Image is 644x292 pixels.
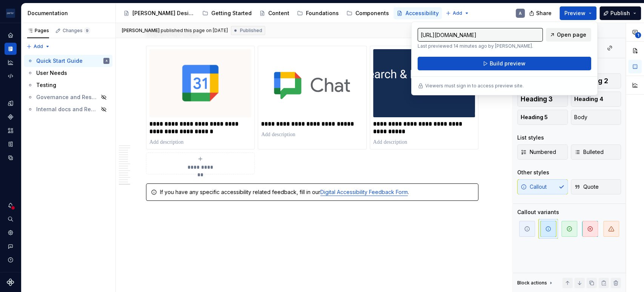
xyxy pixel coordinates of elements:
[24,91,112,103] a: Governance and Resources
[36,69,67,77] div: User Needs
[5,97,17,109] a: Design tokens
[418,57,591,70] button: Build preview
[7,278,14,286] svg: Supernova Logo
[120,6,442,21] div: Page tree
[261,49,363,117] img: f09e2a68-f3cd-4b52-9e95-e2013b6833e5.svg
[5,111,17,123] a: Components
[294,7,342,19] a: Foundations
[24,103,112,115] a: Internal docs and Resources
[393,7,442,19] a: Accessibility
[574,95,603,103] span: Heading 4
[571,144,621,160] button: Bulleted
[28,9,112,17] div: Documentation
[160,188,473,196] div: If you have any specific accessibility related feedback, fill in our .
[24,79,112,91] a: Testing
[418,43,543,49] p: Last previewed 14 minutes ago by [PERSON_NAME].
[256,7,292,19] a: Content
[517,278,554,288] div: Block actions
[5,227,17,239] a: Settings
[546,28,591,42] a: Open page
[610,9,630,17] span: Publish
[36,57,83,65] div: Quick Start Guide
[425,83,524,89] p: Viewers must sign in to access preview site.
[149,49,251,117] img: a6873f97-220e-4c65-a38c-d17172817937.png
[5,199,17,211] button: Notifications
[355,9,389,17] div: Components
[199,7,255,19] a: Getting Started
[521,148,556,156] span: Numbered
[635,32,641,38] span: 1
[27,28,49,34] div: Pages
[343,7,392,19] a: Components
[406,9,439,17] div: Accessibility
[489,60,525,67] span: Build preview
[557,31,586,39] span: Open page
[453,10,462,16] span: Add
[571,110,621,125] button: Body
[24,67,112,79] a: User Needs
[517,92,568,107] button: Heading 3
[63,28,90,34] div: Changes
[132,9,195,17] div: [PERSON_NAME] Design
[574,183,599,191] span: Quote
[5,43,17,55] a: Documentation
[24,55,112,67] a: Quick Start GuideA
[517,134,544,141] div: List styles
[5,29,17,41] a: Home
[5,56,17,68] a: Analytics
[536,9,552,17] span: Share
[373,49,475,117] img: b292b10f-ebac-4344-b36f-6d0b5e2432c3.png
[34,43,43,50] span: Add
[268,9,289,17] div: Content
[161,28,228,34] div: published this page on [DATE]
[517,110,568,125] button: Heading 5
[521,113,548,121] span: Heading 5
[571,179,621,194] button: Quote
[84,28,90,34] span: 9
[211,9,252,17] div: Getting Started
[517,144,568,160] button: Numbered
[306,9,339,17] div: Foundations
[519,10,522,16] div: A
[5,240,17,252] div: Contact support
[5,138,17,150] a: Storybook stories
[24,41,52,52] button: Add
[36,106,98,113] div: Internal docs and Resources
[571,92,621,107] button: Heading 4
[517,169,549,176] div: Other styles
[6,9,15,18] img: f0306bc8-3074-41fb-b11c-7d2e8671d5eb.png
[122,28,160,34] span: [PERSON_NAME]
[120,7,198,19] a: [PERSON_NAME] Design
[36,93,98,101] div: Governance and Resources
[599,6,641,20] button: Publish
[320,189,408,195] a: Digital Accessibility Feedback Form
[5,213,17,225] button: Search ⌘K
[5,124,17,137] a: Assets
[240,28,262,34] span: Published
[36,81,56,89] div: Testing
[24,55,112,115] div: Page tree
[559,6,596,20] button: Preview
[521,95,553,103] span: Heading 3
[5,70,17,82] a: Code automation
[525,6,556,20] button: Share
[574,113,587,121] span: Body
[106,57,108,65] div: A
[564,9,586,17] span: Preview
[574,148,604,156] span: Bulleted
[443,8,472,19] button: Add
[5,152,17,164] a: Data sources
[517,208,559,216] div: Callout variants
